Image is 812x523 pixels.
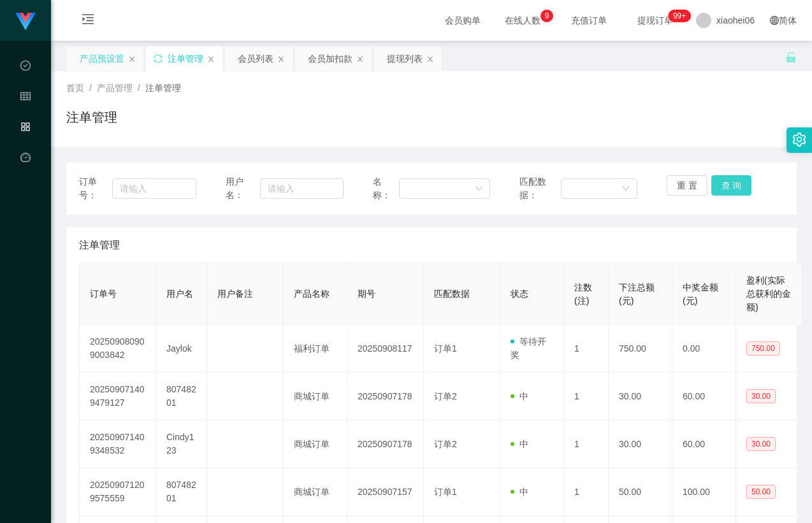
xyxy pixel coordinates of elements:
[475,185,482,194] i: 图标: down
[15,13,36,31] img: logo.9652507e.png
[128,55,136,63] i: 图标: close
[770,16,779,25] i: 图标: global
[347,325,424,373] td: 20250908117
[434,343,457,354] span: 订单1
[154,54,163,63] i: 图标: sync
[564,420,609,468] td: 1
[609,420,672,468] td: 30.00
[238,47,273,71] div: 会员列表
[609,468,672,516] td: 50.00
[519,175,561,202] span: 匹配数据：
[622,185,630,194] i: 图标: down
[746,437,776,451] span: 30.00
[20,92,31,205] span: 会员管理
[66,108,117,127] h1: 注单管理
[619,282,655,306] span: 下注总额(元)
[284,420,347,468] td: 商城订单
[347,373,424,420] td: 20250907178
[511,487,528,497] span: 中
[207,55,215,63] i: 图标: close
[20,116,31,141] i: 图标: appstore-o
[20,85,31,111] i: 图标: table
[434,289,470,299] span: 匹配数据
[434,391,457,401] span: 订单2
[66,1,110,41] i: 图标: menu-unfold
[217,289,253,299] span: 用户备注
[80,47,124,71] div: 产品预设置
[564,325,609,373] td: 1
[545,10,549,22] p: 9
[746,275,791,312] span: 盈利(实际总获利的金额)
[711,175,752,196] button: 查 询
[66,83,84,93] span: 首页
[347,468,424,516] td: 20250907157
[347,420,424,468] td: 20250907178
[80,420,156,468] td: 202509071409348532
[90,289,117,299] span: 订单号
[672,373,736,420] td: 60.00
[631,16,679,25] span: 提现订单
[156,420,207,468] td: Cindy123
[20,145,31,274] a: 图标: dashboard平台首页
[511,336,546,360] span: 等待开奖
[226,175,259,202] span: 用户名：
[565,16,613,25] span: 充值订单
[511,289,528,299] span: 状态
[668,10,691,22] sup: 1109
[667,175,707,196] button: 重 置
[308,47,352,71] div: 会员加扣款
[80,325,156,373] td: 202509080909003842
[609,373,672,420] td: 30.00
[277,55,285,63] i: 图标: close
[564,468,609,516] td: 1
[683,282,718,306] span: 中奖金额(元)
[511,439,528,449] span: 中
[434,487,457,497] span: 订单1
[112,178,196,199] input: 请输入
[80,373,156,420] td: 202509071409479127
[79,238,120,253] span: 注单管理
[746,485,776,499] span: 50.00
[746,341,780,355] span: 750.00
[434,439,457,449] span: 订单2
[358,289,375,299] span: 期号
[260,178,344,199] input: 请输入
[387,47,423,71] div: 提现列表
[672,420,736,468] td: 60.00
[20,55,31,80] i: 图标: check-circle-o
[356,55,364,63] i: 图标: close
[284,325,347,373] td: 福利订单
[145,83,181,93] span: 注单管理
[284,468,347,516] td: 商城订单
[746,389,776,403] span: 30.00
[672,468,736,516] td: 100.00
[20,61,31,175] span: 数据中心
[785,52,797,63] i: 图标: unlock
[540,10,553,22] sup: 9
[168,47,203,71] div: 注单管理
[284,373,347,420] td: 商城订单
[138,83,140,93] span: /
[672,325,736,373] td: 0.00
[792,133,806,147] i: 图标: setting
[156,325,207,373] td: Jaylok
[89,83,92,93] span: /
[294,289,330,299] span: 产品名称
[80,468,156,516] td: 202509071209575559
[511,391,528,401] span: 中
[574,282,592,306] span: 注数(注)
[156,468,207,516] td: 80748201
[156,373,207,420] td: 80748201
[20,122,31,236] span: 产品管理
[79,175,112,202] span: 订单号：
[609,325,672,373] td: 750.00
[97,83,133,93] span: 产品管理
[564,373,609,420] td: 1
[498,16,547,25] span: 在线人数
[373,175,399,202] span: 名称：
[166,289,193,299] span: 用户名
[426,55,434,63] i: 图标: close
